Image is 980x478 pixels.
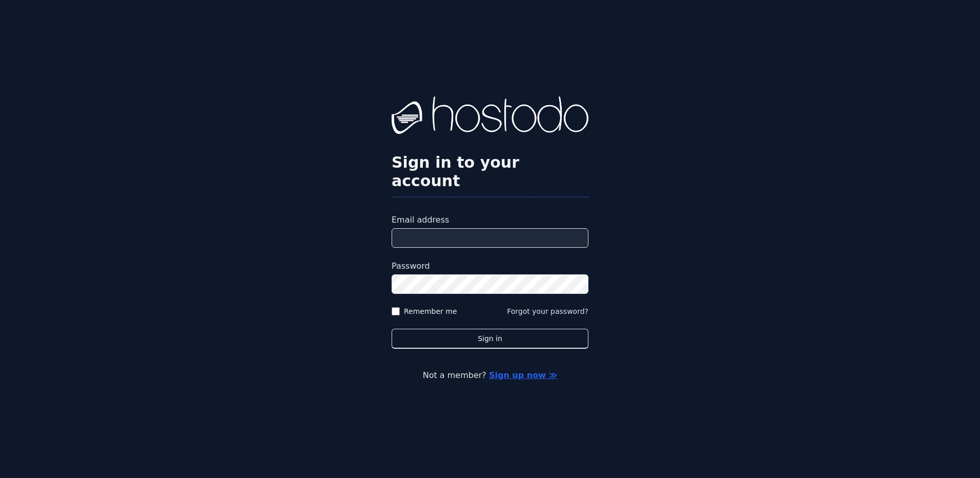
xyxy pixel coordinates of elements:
p: Not a member? [49,369,931,382]
a: Sign up now ≫ [489,370,557,380]
label: Email address [392,214,588,226]
img: Hostodo [392,96,588,137]
label: Remember me [404,306,457,316]
button: Forgot your password? [507,306,588,316]
button: Sign in [392,329,588,349]
h2: Sign in to your account [392,153,588,190]
label: Password [392,260,588,272]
